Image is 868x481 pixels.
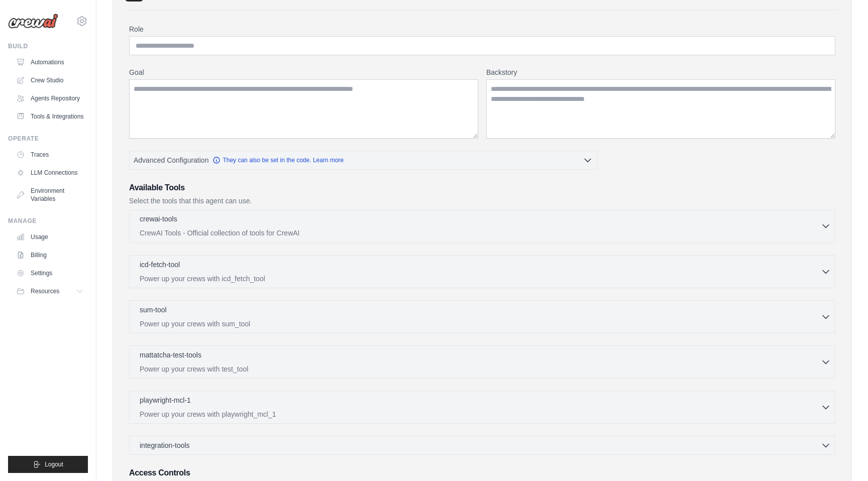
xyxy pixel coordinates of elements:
[212,156,344,164] a: They can also be set in the code. Learn more
[140,214,177,224] p: crewai-tools
[140,395,191,405] p: playwright-mcl-1
[134,395,831,419] button: playwright-mcl-1 Power up your crews with playwright_mcl_1
[12,90,88,106] a: Agents Repository
[129,67,478,77] label: Goal
[140,319,821,329] p: Power up your crews with sum_tool
[129,467,835,479] h3: Access Controls
[12,229,88,245] a: Usage
[134,440,831,450] button: integration-tools
[140,274,821,284] p: Power up your crews with icd_fetch_tool
[31,287,59,295] span: Resources
[12,283,88,299] button: Resources
[134,155,208,165] span: Advanced Configuration
[12,108,88,125] a: Tools & Integrations
[12,147,88,163] a: Traces
[8,14,58,29] img: Logo
[8,217,88,225] div: Manage
[140,364,821,374] p: Power up your crews with test_tool
[8,135,88,143] div: Operate
[12,247,88,263] a: Billing
[486,67,835,77] label: Backstory
[140,260,180,270] p: icd-fetch-tool
[130,151,597,169] button: Advanced Configuration They can also be set in the code. Learn more
[134,260,831,284] button: icd-fetch-tool Power up your crews with icd_fetch_tool
[12,183,88,207] a: Environment Variables
[129,24,835,34] label: Role
[8,456,88,473] button: Logout
[140,228,821,238] p: CrewAI Tools - Official collection of tools for CrewAI
[12,72,88,88] a: Crew Studio
[140,305,167,315] p: sum-tool
[12,165,88,181] a: LLM Connections
[129,196,835,206] p: Select the tools that this agent can use.
[134,214,831,238] button: crewai-tools CrewAI Tools - Official collection of tools for CrewAI
[12,54,88,70] a: Automations
[140,440,190,450] span: integration-tools
[134,305,831,329] button: sum-tool Power up your crews with sum_tool
[140,409,821,419] p: Power up your crews with playwright_mcl_1
[12,265,88,281] a: Settings
[8,42,88,50] div: Build
[140,350,201,360] p: mattatcha-test-tools
[45,460,63,468] span: Logout
[129,182,835,194] h3: Available Tools
[134,350,831,374] button: mattatcha-test-tools Power up your crews with test_tool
